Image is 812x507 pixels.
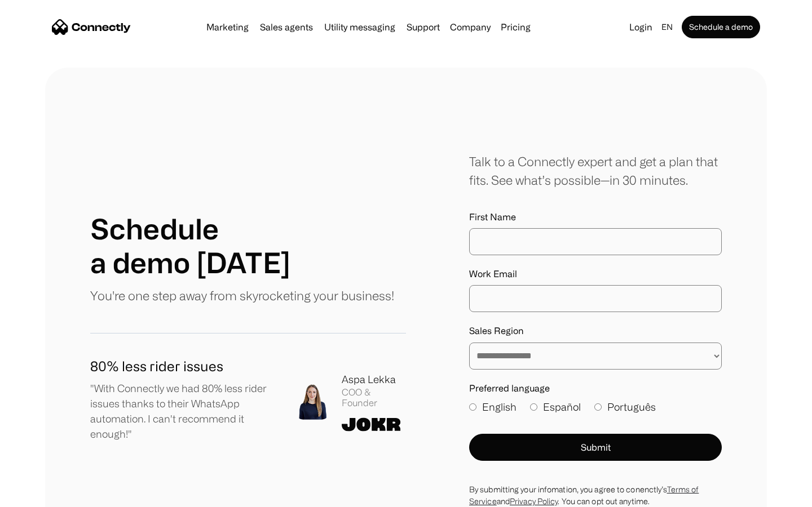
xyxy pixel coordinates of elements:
a: Schedule a demo [682,16,760,38]
div: Talk to a Connectly expert and get a plan that fits. See what’s possible—in 30 minutes. [469,152,722,189]
a: Privacy Policy [510,497,558,505]
a: Login [625,19,657,35]
a: Terms of Service [469,485,699,505]
input: English [469,403,476,411]
a: Sales agents [255,23,317,32]
div: en [661,19,673,35]
button: Submit [469,434,722,461]
h1: 80% less rider issues [90,356,276,376]
input: Português [594,403,602,411]
ul: Language list [23,487,68,503]
label: Work Email [469,269,722,279]
a: Marketing [202,23,253,32]
input: Español [530,403,537,411]
h1: Schedule a demo [DATE] [90,212,290,279]
label: Español [530,399,581,415]
div: Company [450,19,491,35]
div: COO & Founder [342,387,406,408]
a: Pricing [496,23,535,32]
a: Utility messaging [320,23,400,32]
label: First Name [469,212,722,223]
div: Aspa Lekka [342,372,406,387]
a: Support [402,23,444,32]
div: By submitting your infomation, you agree to conenctly’s and . You can opt out anytime. [469,483,722,507]
p: "With Connectly we had 80% less rider issues thanks to their WhatsApp automation. I can't recomme... [90,381,276,442]
label: Português [594,399,656,415]
label: Sales Region [469,326,722,336]
label: Preferred language [469,383,722,394]
p: You're one step away from skyrocketing your business! [90,286,394,305]
aside: Language selected: English [11,486,68,503]
label: English [469,399,517,415]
